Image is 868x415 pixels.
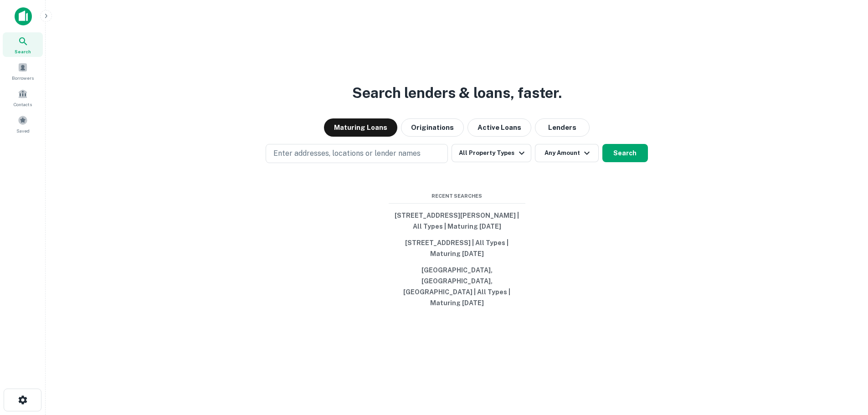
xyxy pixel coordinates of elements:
[389,192,525,200] span: Recent Searches
[14,101,32,108] span: Contacts
[12,74,34,82] span: Borrowers
[273,148,421,159] p: Enter addresses, locations or lender names
[15,7,32,26] img: capitalize-icon.png
[389,262,525,311] button: [GEOGRAPHIC_DATA], [GEOGRAPHIC_DATA], [GEOGRAPHIC_DATA] | All Types | Maturing [DATE]
[389,235,525,262] button: [STREET_ADDRESS] | All Types | Maturing [DATE]
[3,112,43,136] a: Saved
[535,118,590,137] button: Lenders
[401,118,464,137] button: Originations
[3,85,43,110] a: Contacts
[16,127,30,134] span: Saved
[535,144,599,162] button: Any Amount
[324,118,397,137] button: Maturing Loans
[352,82,562,104] h3: Search lenders & loans, faster.
[452,144,531,162] button: All Property Types
[3,32,43,57] a: Search
[266,144,448,163] button: Enter addresses, locations or lender names
[822,342,868,386] iframe: Chat Widget
[3,59,43,83] a: Borrowers
[15,48,31,55] span: Search
[467,118,531,137] button: Active Loans
[602,144,648,162] button: Search
[389,207,525,235] button: [STREET_ADDRESS][PERSON_NAME] | All Types | Maturing [DATE]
